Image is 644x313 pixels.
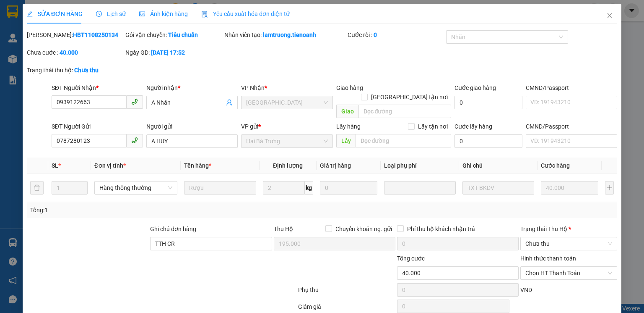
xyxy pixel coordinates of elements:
button: plus [605,181,614,195]
span: Thu Hộ [273,226,293,232]
input: Dọc đường [355,134,451,147]
span: phone [131,98,138,105]
label: Cước giao hàng [454,84,496,91]
span: [GEOGRAPHIC_DATA] tận nơi [368,92,451,102]
div: Chưa cước : [27,48,124,57]
div: CMND/Passport [526,83,617,92]
div: Tổng: 1 [30,205,249,215]
div: VP gửi [241,122,332,131]
label: Ghi chú đơn hàng [150,226,196,232]
span: Lấy hàng [336,123,360,130]
span: Giao hàng [336,84,363,91]
th: Ghi chú [459,158,538,174]
span: close [606,12,613,19]
span: Tổng cước [397,255,425,262]
div: Người gửi [146,122,238,131]
div: SĐT Người Nhận [52,83,143,92]
span: Giá trị hàng [319,162,351,169]
b: lamtruong.tienoanh [263,32,316,38]
span: VP Nhận [241,84,265,91]
th: Loại phụ phí [381,158,459,174]
input: Ghi chú đơn hàng [150,237,272,250]
span: Lịch sử [96,11,126,17]
span: Tên hàng [184,162,211,169]
span: Lấy tận nơi [415,122,451,131]
span: Đơn vị tính [94,162,126,169]
b: HBT1108250134 [73,32,118,38]
span: Định lượng [273,162,303,169]
span: clock-circle [96,11,102,17]
b: Tiêu chuẩn [168,32,198,38]
span: SL [52,162,58,169]
label: Hình thức thanh toán [520,255,576,262]
span: VND [520,287,532,293]
span: Yêu cầu xuất hóa đơn điện tử [201,11,290,17]
span: edit [27,11,33,17]
span: Ảnh kiện hàng [139,11,188,17]
div: Phụ thu [297,285,396,300]
span: Hai Bà Trưng [246,135,327,147]
div: SĐT Người Gửi [52,122,143,131]
span: Lấy [336,134,355,147]
div: Ngày GD: [125,48,222,57]
span: phone [131,137,138,144]
label: Cước lấy hàng [454,123,492,130]
div: Gói vận chuyển: [125,30,222,39]
span: Thủ Đức [246,96,327,109]
button: delete [30,181,44,195]
input: Ghi Chú [462,181,534,195]
img: icon [201,11,208,18]
span: Chuyển khoản ng. gửi [332,224,395,234]
div: Trạng thái thu hộ: [27,66,148,75]
span: Chưa thu [525,237,612,250]
div: Người nhận [146,83,238,92]
div: Trạng thái Thu Hộ [520,224,617,234]
span: Phí thu hộ khách nhận trả [404,224,478,234]
b: 0 [374,32,377,38]
span: picture [139,11,145,17]
div: CMND/Passport [526,122,617,131]
span: Hàng thông thường [99,181,172,194]
input: 0 [541,181,598,195]
span: Cước hàng [541,162,570,169]
b: [DATE] 17:52 [151,49,185,56]
input: 0 [319,181,377,195]
span: SỬA ĐƠN HÀNG [27,11,83,17]
input: Cước giao hàng [454,96,522,109]
b: Chưa thu [74,67,99,74]
span: kg [304,181,313,195]
div: [PERSON_NAME]: [27,30,124,39]
span: user-add [226,99,233,106]
input: Dọc đường [358,105,451,118]
div: Nhân viên tạo: [224,30,346,39]
div: Cước rồi : [348,30,444,39]
span: Chọn HT Thanh Toán [525,267,612,279]
span: Giao [336,105,358,118]
button: Close [598,4,621,28]
input: Cước lấy hàng [454,134,522,148]
input: VD: Bàn, Ghế [184,181,256,195]
b: 40.000 [60,49,78,56]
